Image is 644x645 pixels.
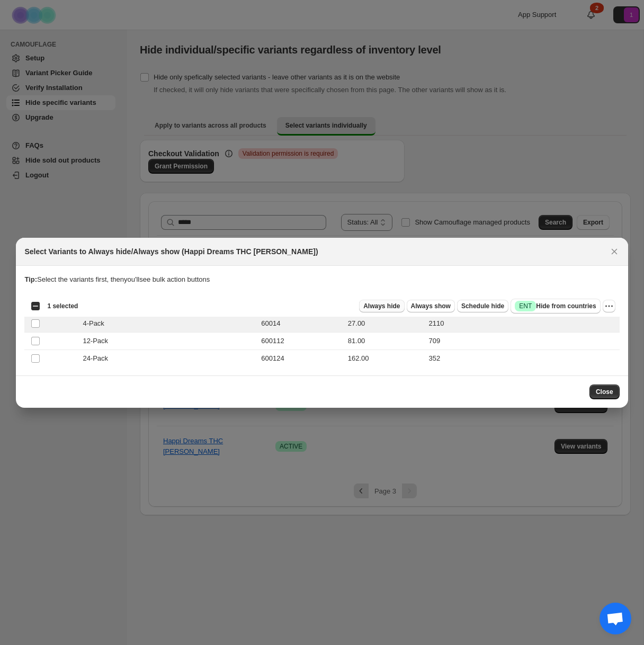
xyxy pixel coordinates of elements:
td: 2110 [426,315,620,332]
span: Always show [411,302,451,310]
span: 1 selected [47,302,78,310]
span: ENT [519,302,532,310]
span: Hide from countries [515,301,596,311]
div: Open chat [600,603,631,634]
button: SuccessENTHide from countries [511,299,600,313]
span: Schedule hide [461,302,504,310]
button: Close [607,244,622,259]
span: 12-Pack [83,336,114,346]
span: 24-Pack [83,353,114,364]
td: 162.00 [345,350,426,367]
td: 60014 [258,315,344,332]
button: Schedule hide [457,300,508,312]
td: 709 [426,332,620,350]
p: Select the variants first, then you'll see bulk action buttons [24,274,619,285]
strong: Tip: [24,275,37,283]
td: 27.00 [345,315,426,332]
button: Close [589,384,620,399]
span: Always hide [363,302,400,310]
span: Close [596,388,613,396]
button: Always show [407,300,455,312]
td: 600124 [258,350,344,367]
td: 81.00 [345,332,426,350]
td: 352 [426,350,620,367]
button: More actions [603,300,615,312]
h2: Select Variants to Always hide/Always show (Happi Dreams THC [PERSON_NAME]) [24,246,318,257]
button: Always hide [359,300,404,312]
span: 4-Pack [83,318,110,329]
td: 600112 [258,332,344,350]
